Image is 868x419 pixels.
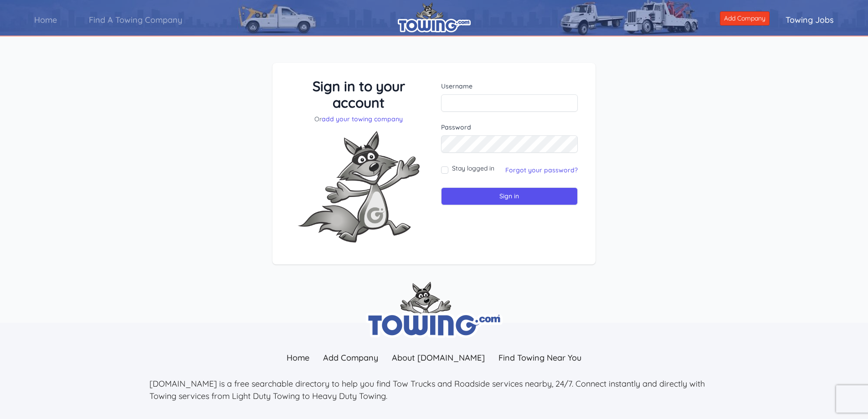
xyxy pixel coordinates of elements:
input: Sign in [441,187,578,205]
a: Home [280,348,316,367]
a: Towing Jobs [770,7,850,33]
img: towing [366,282,503,338]
p: Or [290,114,427,124]
img: Fox-Excited.png [290,124,427,250]
a: add your towing company [322,115,403,123]
label: Password [441,123,578,132]
p: [DOMAIN_NAME] is a free searchable directory to help you find Tow Trucks and Roadside services ne... [149,378,719,402]
a: Add Company [316,348,385,367]
a: Add Company [720,11,770,26]
img: logo.png [398,2,471,32]
a: Find A Towing Company [73,7,198,33]
a: Find Towing Near You [492,348,588,367]
a: Forgot your password? [505,166,578,174]
label: Stay logged in [452,164,494,173]
h3: Sign in to your account [290,78,427,111]
a: About [DOMAIN_NAME] [385,348,492,367]
a: Home [18,7,73,33]
label: Username [441,82,578,91]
